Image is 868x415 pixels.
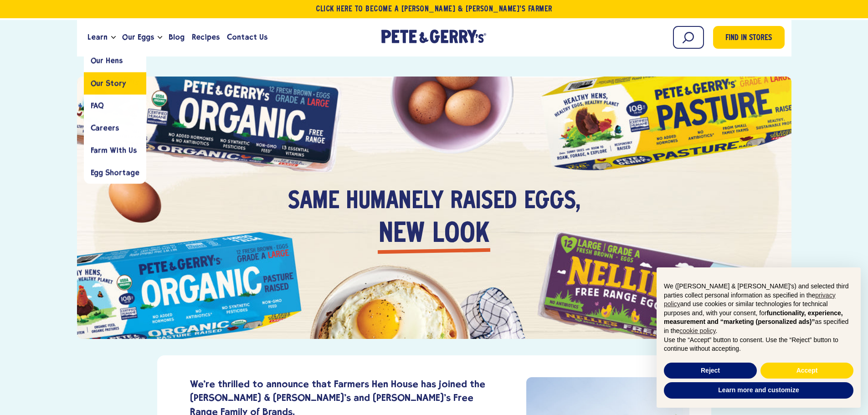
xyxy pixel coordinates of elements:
[84,50,146,72] a: Our Hens
[91,168,139,177] span: Egg Shortage
[649,260,868,415] div: Notice
[91,101,104,110] span: FAQ
[84,139,146,161] a: Farm With Us
[91,123,119,132] span: Careers
[111,36,116,39] button: Open the dropdown menu for Learn
[713,26,785,49] a: Find in Stores
[84,72,146,94] a: Our Story
[158,36,162,39] button: Open the dropdown menu for Our Eggs
[84,94,146,117] a: FAQ
[165,25,188,50] a: Blog
[673,26,704,49] input: Search
[679,327,715,334] a: cookie policy
[91,56,123,65] span: Our Hens
[725,32,772,45] span: Find in Stores
[84,161,146,184] a: Egg Shortage
[664,336,853,354] p: Use the “Accept” button to consent. Use the “Reject” button to continue without accepting.
[223,25,271,50] a: Contact Us
[84,25,111,50] a: Learn
[379,217,489,252] em: new look
[664,382,853,399] button: Learn more and customize
[169,31,185,43] span: Blog
[664,282,853,336] p: We ([PERSON_NAME] & [PERSON_NAME]'s) and selected third parties collect personal information as s...
[87,31,108,43] span: Learn
[288,156,580,217] h3: Same humanely raised eggs,
[760,363,853,379] button: Accept
[118,25,158,50] a: Our Eggs
[664,363,757,379] button: Reject
[192,31,220,43] span: Recipes
[188,25,223,50] a: Recipes
[227,31,267,43] span: Contact Us
[91,146,137,154] span: Farm With Us
[84,117,146,139] a: Careers
[122,31,154,43] span: Our Eggs
[91,79,126,87] span: Our Story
